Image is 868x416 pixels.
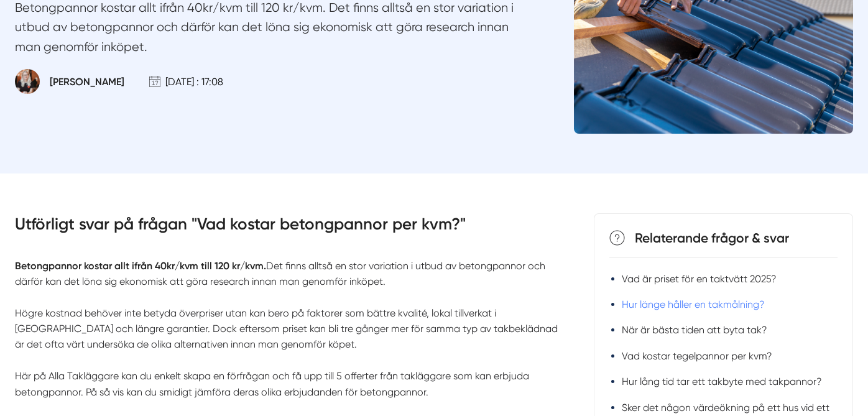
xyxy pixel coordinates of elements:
div: Högre kostnad behöver inte betyda överpriser utan kan bero på faktorer som bättre kvalité, lokal ... [15,305,564,369]
strong: Betongpannor kostar allt ifrån 40kr/kvm till 120 kr/kvm. [15,260,266,272]
a: Hur länge håller en takmålning? [622,298,765,310]
a: Hur lång tid tar ett takbyte med takpannor? [622,376,822,387]
div: [PERSON_NAME] [50,76,124,88]
a: Vad är priset för en taktvätt 2025? [622,273,777,285]
div: [DATE] : 17:08 [165,76,223,88]
h4: Relaterande frågor & svar [635,229,789,247]
div: Det finns alltså en stor variation i utbud av betongpannor och därför kan det löna sig ekonomisk ... [15,242,564,305]
a: När är bästa tiden att byta tak? [622,324,767,336]
div: Här på Alla Takläggare kan du enkelt skapa en förfrågan och få upp till 5 offerter från takläggar... [15,368,564,415]
a: Vad kostar tegelpannor per kvm? [622,350,772,362]
h3: Utförligt svar på frågan "Vad kostar betongpannor per kvm?" [15,213,564,242]
img: Smartproduktion_Jenny_Frejvall.jpg [15,69,40,94]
